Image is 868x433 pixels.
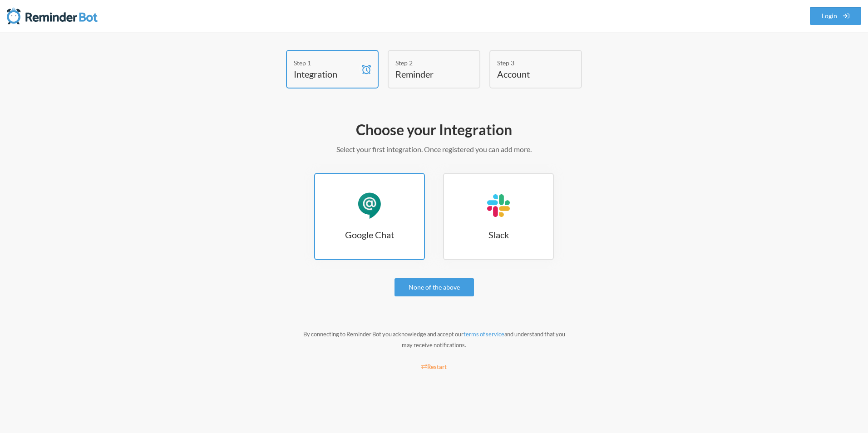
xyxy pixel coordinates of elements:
[7,7,98,25] img: Reminder Bot
[497,58,561,68] div: Step 3
[421,363,447,370] small: Restart
[294,58,357,68] div: Step 1
[395,278,474,296] a: None of the above
[395,68,459,80] h4: Reminder
[315,228,424,241] h3: Google Chat
[395,58,459,68] div: Step 2
[497,68,561,80] h4: Account
[444,228,553,241] h3: Slack
[171,120,697,139] h2: Choose your Integration
[294,68,357,80] h4: Integration
[303,330,565,349] small: By connecting to Reminder Bot you acknowledge and accept our and understand that you may receive ...
[171,144,697,155] p: Select your first integration. Once registered you can add more.
[810,7,862,25] a: Login
[464,330,504,338] a: terms of service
